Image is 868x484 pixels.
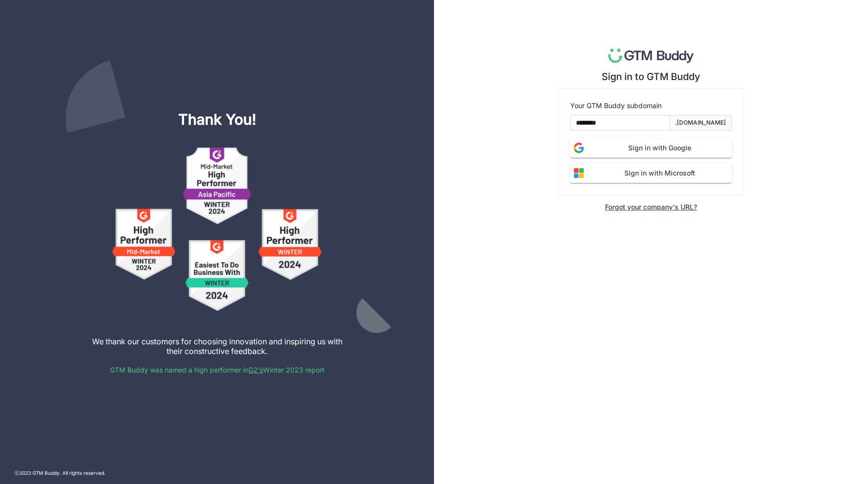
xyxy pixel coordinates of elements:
[588,168,732,178] span: Sign in with Microsoft
[602,71,700,82] div: Sign in to GTM Buddy
[588,143,732,153] span: Sign in with Google
[248,366,263,374] a: G2's
[570,163,732,183] button: Sign in with Microsoft
[605,203,697,211] div: Forgot your company's URL?
[570,139,588,157] img: google_logo.png
[570,164,588,182] img: microsoft.svg
[570,100,732,111] div: Your GTM Buddy subdomain
[675,118,726,128] div: .[DOMAIN_NAME]
[608,48,694,63] img: logo
[570,138,732,158] button: Sign in with Google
